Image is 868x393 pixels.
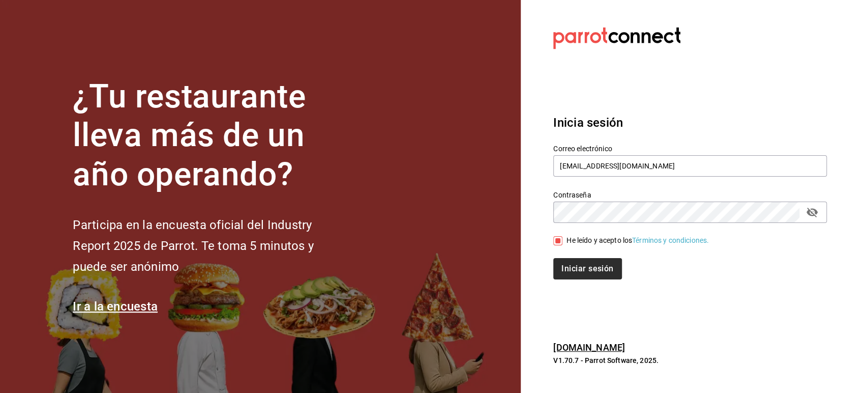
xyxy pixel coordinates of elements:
[553,191,827,198] label: Contraseña
[803,204,821,221] button: passwordField
[553,258,621,279] button: Iniciar sesión
[553,145,827,152] label: Correo electrónico
[73,77,347,194] h1: ¿Tu restaurante lleva más de un año operando?
[73,215,347,277] h2: Participa en la encuesta oficial del Industry Report 2025 de Parrot. Te toma 5 minutos y puede se...
[553,114,827,132] h3: Inicia sesión
[73,299,158,314] a: Ir a la encuesta
[553,355,827,366] p: V1.70.7 - Parrot Software, 2025.
[632,236,709,244] a: Términos y condiciones.
[553,342,625,353] a: [DOMAIN_NAME]
[566,235,709,246] div: He leído y acepto los
[553,155,827,177] input: Ingresa tu correo electrónico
